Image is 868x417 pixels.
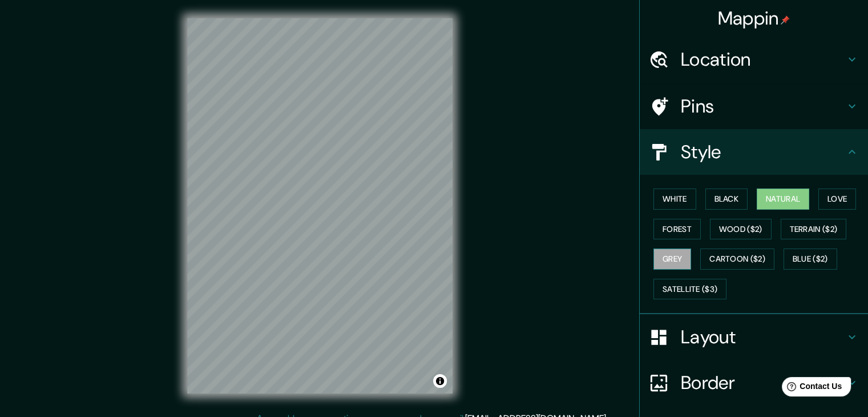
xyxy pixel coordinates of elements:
button: Satellite ($3) [653,279,726,300]
h4: Mappin [718,7,790,30]
div: Style [640,129,868,175]
button: Toggle attribution [433,374,447,388]
button: Forest [653,219,701,240]
button: Cartoon ($2) [700,248,774,270]
h4: Layout [681,326,845,348]
h4: Pins [681,95,845,118]
button: Terrain ($2) [781,219,847,240]
button: Wood ($2) [710,219,772,240]
div: Border [640,360,868,406]
button: White [653,189,696,210]
img: pin-icon.png [781,15,790,25]
button: Black [705,189,748,210]
button: Grey [653,248,691,270]
div: Layout [640,314,868,360]
h4: Style [681,141,845,163]
button: Love [818,189,856,210]
div: Location [640,37,868,82]
button: Natural [757,189,809,210]
h4: Location [681,48,845,71]
div: Pins [640,83,868,129]
button: Blue ($2) [784,248,837,270]
h4: Border [681,371,845,394]
canvas: Map [187,18,453,394]
iframe: Help widget launcher [766,372,855,404]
